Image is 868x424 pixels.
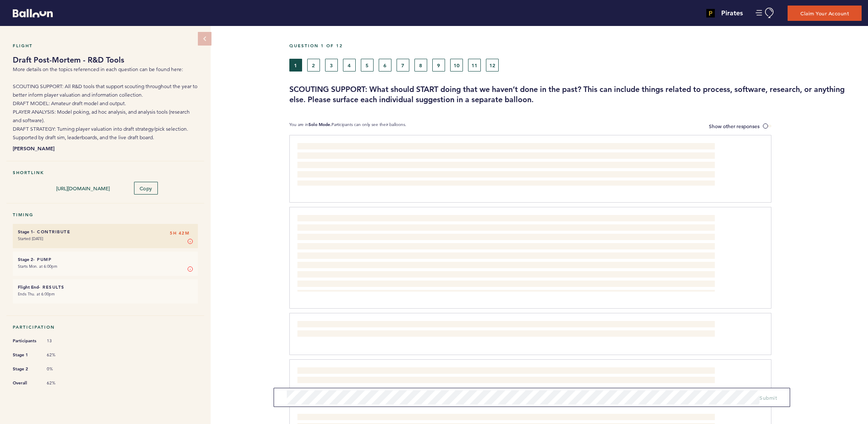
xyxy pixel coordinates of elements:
[47,338,72,344] span: 13
[397,59,409,72] button: 7
[18,291,55,297] time: Ends Thu. at 6:00pm
[18,257,33,262] small: Stage 2
[13,170,198,175] h5: Shortlink
[307,59,320,72] button: 2
[6,9,53,17] a: Balloon
[486,59,499,72] button: 12
[13,337,38,345] span: Participants
[47,380,72,386] span: 62%
[432,59,445,72] button: 9
[788,6,862,21] button: Claim Your Account
[13,66,197,140] span: More details on the topics referenced in each question can be found here: SCOUTING SUPPORT: All R...
[289,84,862,105] h3: SCOUTING SUPPORT: What should START doing that we haven’t done in the past? This can include thin...
[414,59,427,72] button: 8
[297,368,715,384] span: Allow "dummy" reports to be written by select few non-Amateur-scouting staff. These would be repo...
[289,122,406,131] p: You are in Participants can only see their balloons.
[289,43,862,49] h5: Question 1 of 12
[709,123,759,129] span: Show other responses
[18,236,43,241] time: Started [DATE]
[325,59,338,72] button: 3
[47,352,72,358] span: 62%
[18,284,193,290] h6: - Results
[18,257,193,262] h6: - Pump
[308,122,331,127] b: Solo Mode.
[450,59,463,72] button: 10
[297,144,715,185] span: We need to find a way to divorce "where the player should be on the board" from "should [Player A...
[756,8,775,18] button: Manage Account
[297,322,708,337] span: Provide ML distributions for certain stats / scouting report features. What is 40 grade Max EV? W...
[13,379,38,387] span: Overall
[170,229,189,238] span: 5H 42M
[759,394,777,401] span: Submit
[18,284,39,290] small: Flight End
[13,43,198,49] h5: Flight
[361,59,374,72] button: 5
[13,351,38,359] span: Stage 1
[13,9,53,17] svg: Balloon
[13,365,38,373] span: Stage 2
[759,393,777,402] button: Submit
[134,182,158,195] button: Copy
[140,185,152,192] span: Copy
[297,216,713,291] span: L ipsum do sitame cons adipis elit-sedd / eiu / temp incid utlab etdo magna aliq enima minimv qu ...
[18,264,57,269] time: Starts Mon. at 6:00pm
[721,8,743,18] h4: Pirates
[289,59,302,72] button: 1
[468,59,481,72] button: 11
[13,324,198,330] h5: Participation
[13,212,198,218] h5: Timing
[13,55,198,65] h1: Draft Post-Mortem - R&D Tools
[379,59,391,72] button: 6
[18,229,33,235] small: Stage 1
[47,366,72,372] span: 0%
[343,59,356,72] button: 4
[18,229,193,235] h6: - Contribute
[13,144,198,152] b: [PERSON_NAME]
